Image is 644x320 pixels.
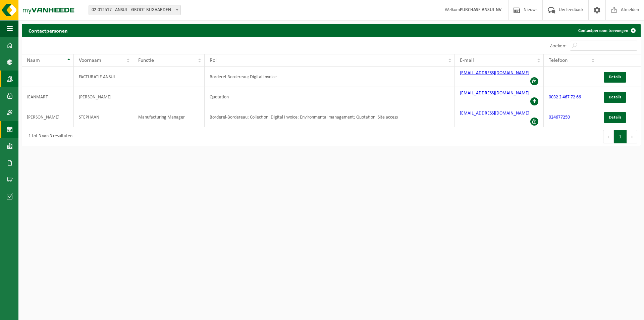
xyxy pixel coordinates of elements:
[460,111,529,116] a: [EMAIL_ADDRESS][DOMAIN_NAME]
[460,58,474,63] span: E-mail
[205,67,455,87] td: Borderel-Bordereau; Digital Invoice
[133,107,205,127] td: Manufacturing Manager
[74,107,133,127] td: STEPHAAN
[210,58,217,63] span: Rol
[604,72,626,83] a: Details
[604,92,626,103] a: Details
[627,130,637,143] button: Next
[27,58,40,63] span: Naam
[89,5,181,15] span: 02-012517 - ANSUL - GROOT-BIJGAARDEN
[89,5,180,15] span: 02-012517 - ANSUL - GROOT-BIJGAARDEN
[573,24,640,37] a: Contactpersoon toevoegen
[74,67,133,87] td: FACTURATIE ANSUL
[460,71,529,76] a: [EMAIL_ADDRESS][DOMAIN_NAME]
[604,112,626,123] a: Details
[460,91,529,96] a: [EMAIL_ADDRESS][DOMAIN_NAME]
[550,43,567,49] label: Zoeken:
[74,87,133,107] td: [PERSON_NAME]
[549,115,570,120] a: 024677250
[609,75,621,79] span: Details
[22,107,74,127] td: [PERSON_NAME]
[549,58,568,63] span: Telefoon
[460,7,501,12] strong: PURCHASE ANSUL NV
[603,130,614,143] button: Previous
[138,58,154,63] span: Functie
[205,87,455,107] td: Quotation
[205,107,455,127] td: Borderel-Bordereau; Collection; Digital Invoice; Environmental management; Quotation; Site access
[549,95,581,100] a: 0032 2 467 72 66
[22,24,74,37] h2: Contactpersonen
[79,58,101,63] span: Voornaam
[614,130,627,143] button: 1
[22,87,74,107] td: JEANMART
[609,95,621,99] span: Details
[25,131,72,143] div: 1 tot 3 van 3 resultaten
[609,115,621,120] span: Details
